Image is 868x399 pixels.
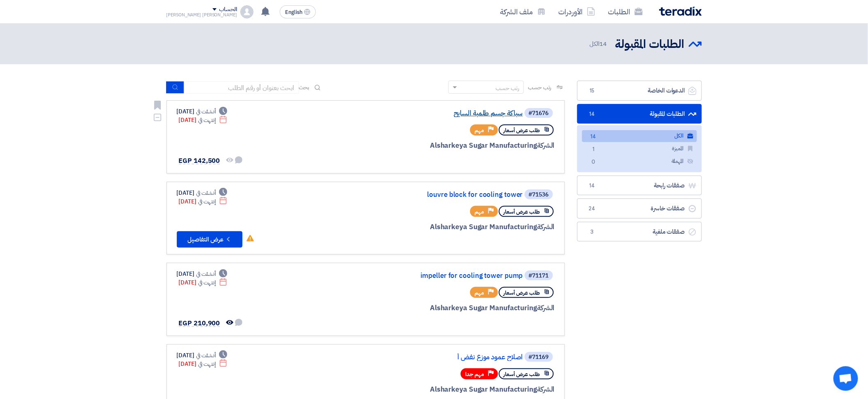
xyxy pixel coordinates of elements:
div: [PERSON_NAME] [PERSON_NAME] [167,13,237,17]
span: 14 [589,133,598,141]
span: 14 [600,39,607,48]
div: #71169 [529,354,549,360]
span: مهم [475,289,484,297]
span: الشركة [537,384,555,394]
div: Alsharkeya Sugar Manufacturing [357,222,555,232]
span: مهم [475,126,484,134]
a: الطلبات المقبولة14 [577,104,702,124]
span: مهم [475,208,484,216]
span: الشركة [537,303,555,313]
div: [DATE] [177,189,228,197]
div: Alsharkeya Sugar Manufacturing [357,303,555,313]
span: 0 [589,158,598,167]
a: صفقات ملغية3 [577,222,702,242]
span: إنتهت في [198,197,216,206]
div: Alsharkeya Sugar Manufacturing [357,140,555,151]
div: رتب حسب [496,84,519,92]
a: صفقات خاسرة24 [577,198,702,219]
button: English [280,5,316,18]
span: English [285,9,302,15]
div: Alsharkeya Sugar Manufacturing [357,384,555,395]
span: الكل [589,39,608,49]
a: ملف الشركة [494,2,552,21]
div: #71536 [529,192,549,198]
span: أنشئت في [196,107,216,116]
span: أنشئت في [196,351,216,360]
div: [DATE] [177,270,228,278]
span: EGP 210,900 [179,318,220,328]
img: profile_test.png [240,5,254,18]
span: 15 [587,87,597,95]
span: 14 [587,110,597,118]
a: الأوردرات [552,2,602,21]
span: الشركة [537,222,555,232]
a: الطلبات [602,2,649,21]
a: المهملة [582,156,697,167]
span: طلب عرض أسعار [504,370,540,378]
span: إنتهت في [198,360,216,368]
a: المميزة [582,143,697,155]
a: اصلاح عمود موزع نفض أ [359,354,523,361]
span: طلب عرض أسعار [504,208,540,216]
button: عرض التفاصيل [177,231,242,248]
span: 1 [589,145,598,154]
a: impeller for cooling tower pump [359,272,523,280]
a: louvre block for cooling tower [359,191,523,198]
div: [DATE] [179,278,228,287]
span: أنشئت في [196,189,216,197]
span: 3 [587,228,597,236]
span: طلب عرض أسعار [504,126,540,134]
div: [DATE] [177,107,228,116]
div: [DATE] [177,351,228,360]
span: إنتهت في [198,116,216,124]
input: ابحث بعنوان أو رقم الطلب [184,81,299,94]
a: الدعوات الخاصة15 [577,81,702,101]
a: الكل [582,130,697,142]
span: EGP 142,500 [179,156,220,166]
div: الحساب [219,6,237,13]
span: رتب حسب [528,83,551,92]
div: #71676 [529,110,549,116]
a: سباكة جسم طلمبة السايح [359,110,523,117]
span: بحث [299,83,310,92]
div: [DATE] [179,197,228,206]
div: [DATE] [179,360,228,368]
span: 24 [587,205,597,213]
a: صفقات رابحة14 [577,176,702,196]
div: دردشة مفتوحة [834,366,858,391]
span: طلب عرض أسعار [504,289,540,297]
span: الشركة [537,140,555,151]
div: #71171 [529,273,549,279]
span: إنتهت في [198,278,216,287]
h2: الطلبات المقبولة [615,36,685,52]
div: [DATE] [179,116,228,124]
span: أنشئت في [196,270,216,278]
img: Teradix logo [659,7,702,16]
span: 14 [587,182,597,190]
span: مهم جدا [466,370,484,378]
